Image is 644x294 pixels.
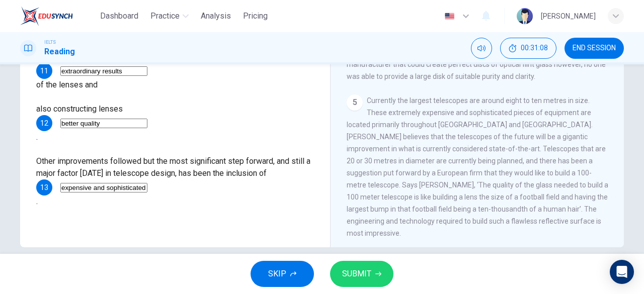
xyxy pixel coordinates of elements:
div: 5 [347,94,363,111]
span: Currently the largest telescopes are around eight to ten metres in size. These extremely expensiv... [347,96,608,237]
div: Hide [500,38,556,59]
img: EduSynch logo [20,6,73,26]
div: Open Intercom Messenger [610,260,634,284]
h1: Reading [44,46,75,58]
span: SKIP [268,267,286,281]
a: EduSynch logo [20,6,96,26]
div: Mute [471,38,492,59]
button: SUBMIT [330,261,393,287]
span: Pricing [243,10,268,22]
button: Analysis [197,7,235,25]
button: 00:31:08 [500,38,556,59]
span: SUBMIT [342,267,371,281]
span: Practice [150,10,180,22]
button: SKIP [251,261,314,287]
span: also constructing lenses [36,104,123,114]
button: Pricing [239,7,272,25]
span: Dashboard [100,10,138,22]
span: . [36,197,38,206]
span: 00:31:08 [521,44,548,52]
span: of the lenses and [36,80,98,89]
span: Other improvements followed but the most significant step forward, and still a major factor [DATE... [36,156,310,178]
span: IELTS [44,39,56,46]
div: [PERSON_NAME] [541,10,596,22]
span: 13 [40,184,48,191]
span: Analysis [201,10,231,22]
button: END SESSION [565,38,624,59]
img: en [443,13,456,20]
span: 11 [40,67,48,74]
button: Dashboard [96,7,142,25]
span: END SESSION [573,44,616,52]
img: Profile picture [517,8,533,24]
button: Practice [146,7,193,25]
span: . [36,132,38,142]
span: 12 [40,120,48,127]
